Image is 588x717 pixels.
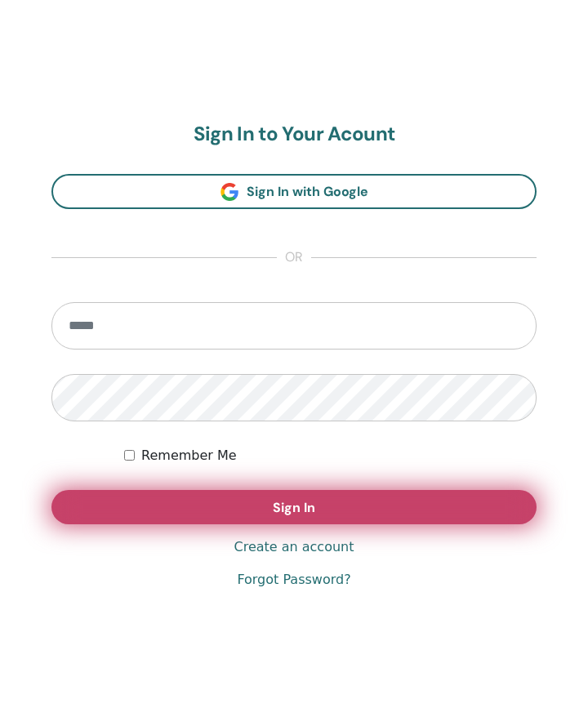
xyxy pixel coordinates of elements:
[124,446,537,465] div: Keep me authenticated indefinitely or until I manually logout
[141,446,237,465] label: Remember Me
[234,537,354,557] a: Create an account
[237,570,350,590] a: Forgot Password?
[247,183,368,200] span: Sign In with Google
[273,499,315,516] span: Sign In
[51,174,537,209] a: Sign In with Google
[51,490,537,524] button: Sign In
[277,248,311,268] span: or
[51,122,537,146] h2: Sign In to Your Acount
